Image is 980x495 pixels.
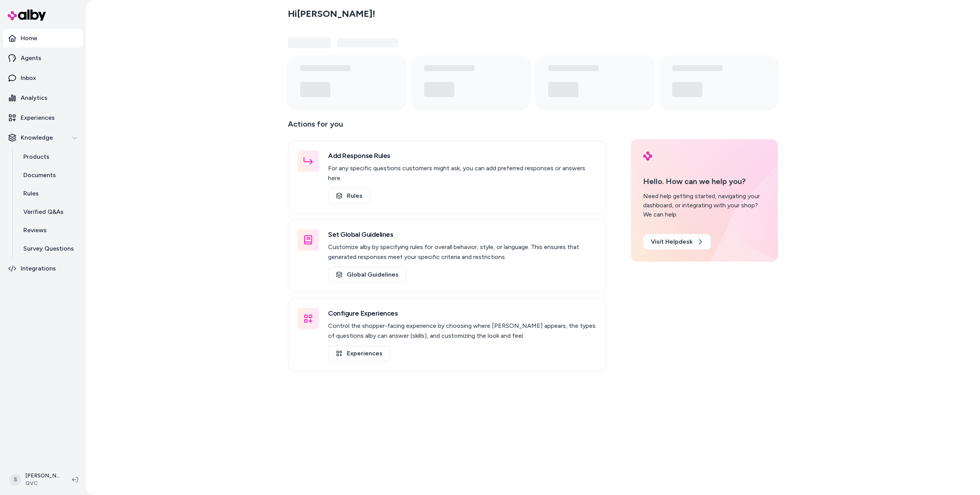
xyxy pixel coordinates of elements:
[643,192,766,219] div: Need help getting started, navigating your dashboard, or integrating with your shop? We can help.
[328,188,371,204] a: Rules
[16,166,83,184] a: Documents
[288,8,375,20] h2: Hi [PERSON_NAME] !
[23,189,39,198] p: Rules
[3,109,83,127] a: Experiences
[21,34,37,43] p: Home
[9,474,21,486] span: S
[21,133,53,142] p: Knowledge
[16,148,83,166] a: Products
[328,308,597,319] h3: Configure Experiences
[643,234,711,249] a: Visit Helpdesk
[21,73,36,83] p: Inbox
[288,118,606,136] p: Actions for you
[3,49,83,67] a: Agents
[328,163,597,183] p: For any specific questions customers might ask, you can add preferred responses or answers here.
[643,176,766,187] p: Hello. How can we help you?
[16,203,83,221] a: Verified Q&As
[23,207,64,217] p: Verified Q&As
[8,10,46,21] img: alby Logo
[21,54,41,63] p: Agents
[23,226,47,235] p: Reviews
[25,480,60,487] span: QVC
[3,259,83,278] a: Integrations
[328,150,597,161] h3: Add Response Rules
[3,29,83,47] a: Home
[23,152,49,161] p: Products
[23,244,74,253] p: Survey Questions
[21,113,55,122] p: Experiences
[16,221,83,239] a: Reviews
[328,345,390,361] a: Experiences
[328,267,407,283] a: Global Guidelines
[25,472,60,480] p: [PERSON_NAME]
[21,264,56,273] p: Integrations
[16,239,83,258] a: Survey Questions
[5,467,66,492] button: S[PERSON_NAME]QVC
[328,242,597,262] p: Customize alby by specifying rules for overall behavior, style, or language. This ensures that ge...
[21,93,47,103] p: Analytics
[23,171,56,180] p: Documents
[3,129,83,147] button: Knowledge
[643,151,652,161] img: alby Logo
[328,321,597,341] p: Control the shopper-facing experience by choosing where [PERSON_NAME] appears, the types of quest...
[3,89,83,107] a: Analytics
[16,184,83,203] a: Rules
[328,229,597,240] h3: Set Global Guidelines
[3,69,83,87] a: Inbox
